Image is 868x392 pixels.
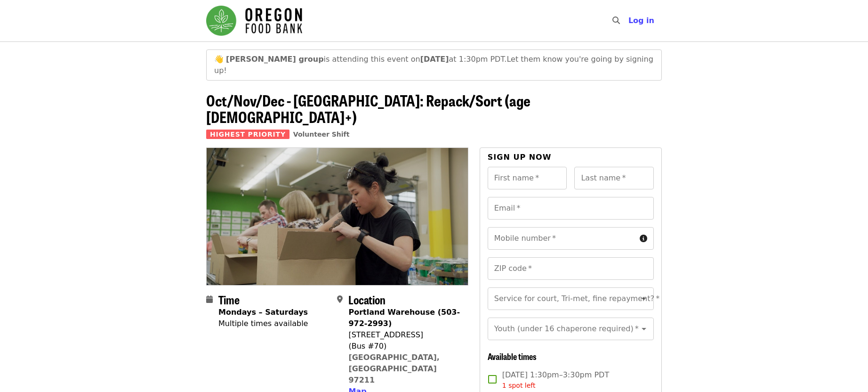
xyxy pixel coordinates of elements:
input: ZIP code [488,257,654,280]
strong: [DATE] [420,55,449,64]
strong: Mondays – Saturdays [218,308,308,317]
span: Log in [628,16,654,25]
div: [STREET_ADDRESS] [348,329,460,341]
span: is attending this event on at 1:30pm PDT. [226,55,506,64]
i: search icon [612,16,620,25]
i: map-marker-alt icon [337,295,343,304]
img: Oct/Nov/Dec - Portland: Repack/Sort (age 8+) organized by Oregon Food Bank [207,148,468,285]
span: Oct/Nov/Dec - [GEOGRAPHIC_DATA]: Repack/Sort (age [DEMOGRAPHIC_DATA]+) [206,89,530,128]
input: Search [626,9,633,32]
img: Oregon Food Bank - Home [206,6,302,36]
strong: Portland Warehouse (503-972-2993) [348,308,460,328]
button: Open [637,322,651,335]
button: Open [637,292,651,305]
a: [GEOGRAPHIC_DATA], [GEOGRAPHIC_DATA] 97211 [348,353,440,384]
input: Last name [574,167,654,189]
div: Multiple times available [218,318,308,329]
strong: [PERSON_NAME] group [226,55,324,64]
span: Time [218,291,240,308]
button: Log in [621,11,662,30]
a: Volunteer Shift [293,131,350,138]
input: Email [488,197,654,220]
span: 1 spot left [502,382,536,389]
span: Available times [488,350,537,362]
span: Location [348,291,386,308]
input: Mobile number [488,227,636,250]
i: calendar icon [206,295,213,304]
span: [DATE] 1:30pm–3:30pm PDT [502,369,609,391]
span: Highest Priority [206,130,289,139]
i: circle-info icon [640,234,647,243]
span: waving emoji [214,55,224,64]
span: Sign up now [488,153,552,162]
div: (Bus #70) [348,341,460,352]
input: First name [488,167,567,189]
